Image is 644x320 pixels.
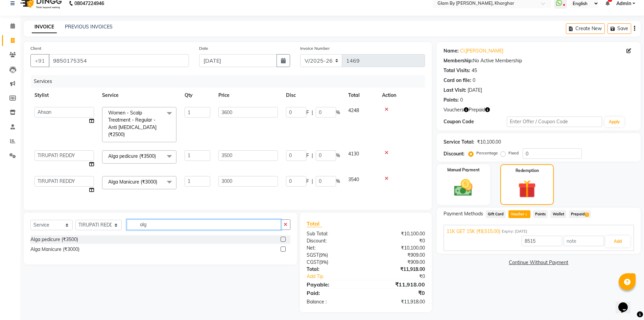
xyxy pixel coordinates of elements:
span: F [306,152,309,159]
div: Paid: [302,289,366,297]
span: 1 [585,213,589,217]
a: PREVIOUS INVOICES [65,24,113,30]
a: Continue Without Payment [438,259,639,266]
span: 3540 [348,176,359,183]
div: ₹10,100.00 [366,230,430,237]
span: 11K GET 15K (₹8,515.00) [447,228,500,235]
th: Stylist [30,88,98,103]
div: Points: [444,97,459,104]
span: Women - Scalp Treatment - Regular - Anti [MEDICAL_DATA] (₹2500) [108,110,157,137]
span: 4248 [348,107,359,113]
span: Total [307,220,322,227]
span: Wallet [550,210,566,218]
span: F [306,109,309,116]
div: ₹11,918.00 [366,298,430,305]
label: Redemption [516,168,539,174]
div: Balance : [302,298,366,305]
span: % [336,152,340,159]
div: 0 [460,97,463,104]
div: Card on file: [444,77,471,84]
a: x [157,179,160,185]
div: Net: [302,244,366,252]
span: % [336,109,340,116]
a: Cl.[PERSON_NAME] [460,47,503,55]
span: Prepaid [569,210,591,218]
span: % [336,178,340,185]
img: _cash.svg [448,177,478,198]
img: _gift.svg [512,178,542,200]
th: Action [378,88,425,103]
div: ₹909.00 [366,259,430,266]
label: Manual Payment [447,167,480,173]
div: Last Visit: [444,87,466,94]
span: 9% [320,259,327,265]
input: Search by Name/Mobile/Email/Code [49,54,189,67]
span: Points [533,210,548,218]
div: Coupon Code [444,118,507,125]
span: Alga Manicure (₹3000) [108,179,157,185]
div: Discount: [444,150,464,157]
a: x [156,153,159,159]
span: Expiry: [DATE] [502,229,527,234]
div: Discount: [302,237,366,244]
span: | [312,152,313,159]
div: ( ) [302,259,366,266]
span: Gift Card [486,210,506,218]
input: Enter Offer / Coupon Code [507,116,602,127]
label: Invoice Number [300,45,330,51]
div: ₹11,918.00 [366,280,430,289]
div: ₹10,100.00 [366,244,430,252]
a: INVOICE [32,21,57,33]
div: ₹0 [377,273,430,280]
label: Percentage [476,150,498,156]
div: Alga Manicure (₹3000) [30,246,79,253]
label: Date [199,45,208,51]
div: Service Total: [444,138,474,146]
div: ₹0 [366,289,430,297]
label: Client [30,45,41,51]
button: Create New [566,23,605,34]
th: Total [344,88,378,103]
span: Voucher [508,210,530,218]
span: F [306,178,309,185]
input: Amount [522,236,562,246]
th: Price [214,88,282,103]
span: 9% [320,252,327,258]
div: [DATE] [468,87,482,94]
th: Disc [282,88,344,103]
input: note [564,236,604,246]
button: Add [605,236,630,247]
span: Alga pedicure (₹3500) [108,153,156,159]
div: No Active Membership [444,57,634,64]
span: Vouchers [444,106,464,113]
div: ₹10,100.00 [477,138,501,146]
span: Payment Methods [444,210,483,217]
div: Total Visits: [444,67,470,74]
div: Membership: [444,57,473,64]
span: 1 [524,213,528,217]
span: CGST [307,259,319,265]
iframe: chat widget [616,293,637,313]
div: 45 [472,67,477,74]
button: Save [607,23,631,34]
div: ₹909.00 [366,252,430,259]
label: Fixed [508,150,519,156]
a: 1 [605,0,610,6]
div: 0 [473,77,475,84]
div: Payable: [302,280,366,289]
span: 4130 [348,151,359,157]
div: Name: [444,47,459,55]
span: | [312,109,313,116]
a: x [125,131,128,137]
div: Services [31,75,430,88]
th: Service [98,88,181,103]
div: Sub Total: [302,230,366,237]
div: ₹11,918.00 [366,266,430,273]
span: SGST [307,252,319,258]
div: Alga pedicure (₹3500) [30,236,78,243]
span: Prepaid [469,106,485,113]
input: Search or Scan [127,219,281,230]
th: Qty [181,88,214,103]
a: Add Tip [302,273,376,280]
button: Apply [605,117,624,127]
